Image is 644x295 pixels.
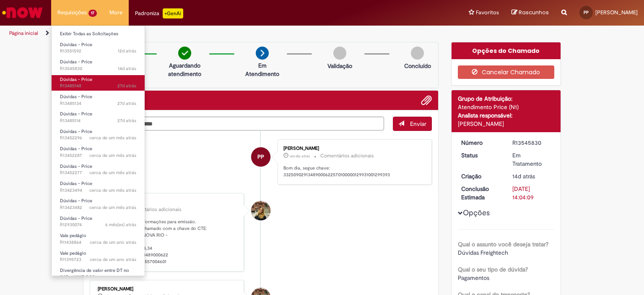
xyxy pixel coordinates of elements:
div: Atendimento Price (N1) [458,103,555,111]
span: Vale pedágio [60,232,86,239]
button: Enviar [393,117,432,131]
span: cerca de um ano atrás [90,239,136,245]
span: Dúvidas - Price [60,76,92,83]
textarea: Digite sua mensagem aqui... [90,117,384,131]
time: 05/09/2025 14:23:24 [117,100,136,107]
span: R13452277 [60,170,136,176]
span: 27d atrás [117,100,136,107]
a: Aberto R11438864 : Vale pedágio [52,231,145,247]
a: Aberto R13485114 : Dúvidas - Price [52,110,145,125]
a: Aberto R13452296 : Dúvidas - Price [52,127,145,143]
time: 18/08/2025 09:12:26 [89,204,136,211]
span: cerca de um mês atrás [89,135,136,141]
dt: Criação [455,172,506,180]
span: R13545830 [60,65,136,72]
time: 30/04/2024 09:37:25 [90,239,136,245]
span: R13485148 [60,83,136,89]
span: 14d atrás [118,65,136,72]
span: Favoritos [476,8,499,17]
a: Aberto R13485134 : Dúvidas - Price [52,92,145,108]
span: R13423494 [60,187,136,194]
button: Adicionar anexos [421,95,432,106]
p: Bom dia, segue chave: 33250902913489000622570100000129931001299393 [283,165,423,178]
button: Cancelar Chamado [458,65,555,79]
span: cerca de um mês atrás [89,152,136,159]
span: 14d atrás [512,172,535,180]
small: Comentários adicionais [320,152,374,159]
span: cerca de um mês atrás [89,187,136,193]
span: R13452296 [60,135,136,141]
time: 10/04/2025 17:08:32 [105,222,136,228]
div: [PERSON_NAME] [98,287,237,292]
span: 27d atrás [117,83,136,89]
time: 18/08/2025 09:13:58 [89,187,136,193]
a: Aberto R13485148 : Dúvidas - Price [52,75,145,91]
span: R13452287 [60,152,136,159]
a: Aberto R12930074 : Dúvidas - Price [52,214,145,230]
div: Opções do Chamado [452,42,561,59]
time: 18/09/2025 09:04:04 [512,172,535,180]
span: Dúvidas - Price [60,180,92,187]
img: check-circle-green.png [178,47,191,60]
img: img-circle-grey.png [411,47,424,60]
a: Aberto R13545830 : Dúvidas - Price [52,57,145,73]
span: cerca de um ano atrás [90,256,136,263]
b: Qual o assunto você deseja tratar? [458,240,548,248]
div: Analista responsável: [458,111,555,120]
span: Requisições [57,8,87,17]
span: 12d atrás [118,48,136,54]
div: [PERSON_NAME] [458,120,555,128]
a: Aberto R11395723 : Vale pedágio [52,249,145,264]
time: 27/08/2025 12:50:40 [89,152,136,159]
div: [PERSON_NAME] [98,200,237,205]
a: Aberto R13551592 : Dúvidas - Price [52,40,145,56]
b: Qual o seu tipo de dúvida? [458,266,528,273]
span: Dúvidas - Price [60,163,92,170]
span: Dúvidas - Price [60,146,92,152]
span: 6 mês(es) atrás [105,222,136,228]
span: R12930074 [60,222,136,228]
img: arrow-next.png [256,47,269,60]
time: 17/04/2024 14:30:28 [90,256,136,263]
div: [PERSON_NAME] [283,146,423,151]
div: Paulo Paulino [251,147,270,167]
a: Aberto R13423494 : Dúvidas - Price [52,179,145,195]
dt: Conclusão Estimada [455,185,506,201]
ul: Trilhas de página [6,26,423,41]
span: Rascunhos [519,8,549,16]
span: More [109,8,122,17]
span: Dúvidas - Price [60,215,92,222]
span: [PERSON_NAME] [595,9,638,16]
p: +GenAi [163,8,183,18]
a: Exibir Todas as Solicitações [52,29,145,39]
time: 05/09/2025 14:21:14 [117,117,136,124]
time: 27/08/2025 12:47:35 [89,170,136,176]
time: 30/09/2025 09:57:08 [290,154,310,159]
div: [DATE] 14:04:09 [512,185,551,201]
span: R13423482 [60,204,136,211]
span: Dúvidas - Price [60,59,92,65]
a: Aberto R13452277 : Dúvidas - Price [52,162,145,178]
span: cerca de um mês atrás [89,170,136,176]
span: 17 [88,10,97,17]
span: Enviar [410,120,426,128]
div: Grupo de Atribuição: [458,94,555,103]
span: R13485134 [60,100,136,107]
div: R13545830 [512,138,551,147]
div: Padroniza [135,8,183,18]
span: Dúvidas - Price [60,42,92,48]
dt: Status [455,151,506,159]
ul: Requisições [51,25,145,276]
span: R13485114 [60,117,136,124]
span: um dia atrás [290,154,310,159]
a: Aberto R11371563 : Divergência de valor entre DT no SAP e UNIDOCS [52,266,145,284]
span: Dúvidas Freightech [458,249,508,256]
span: Dúvidas - Price [60,128,92,135]
span: PP [584,10,589,15]
span: Dúvidas - Price [60,111,92,117]
time: 18/09/2025 09:04:06 [118,65,136,72]
p: Aguardando atendimento [164,61,205,78]
span: R11395723 [60,256,136,263]
dt: Número [455,138,506,147]
a: Rascunhos [512,9,549,17]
